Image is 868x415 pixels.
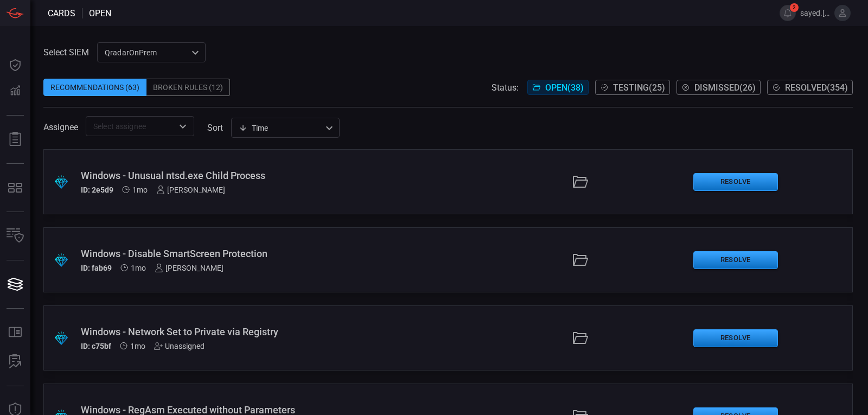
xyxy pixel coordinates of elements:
button: Testing(25) [595,80,670,95]
span: 2 [790,3,799,12]
button: Open [175,119,190,134]
input: Select assignee [89,119,173,133]
div: [PERSON_NAME] [156,186,225,194]
span: Status: [492,82,519,93]
span: open [89,8,111,18]
span: Aug 25, 2025 3:17 AM [130,342,145,350]
span: Sep 07, 2025 3:49 AM [132,186,148,194]
button: 2 [780,5,796,21]
h5: ID: c75bf [81,342,111,350]
button: ALERT ANALYSIS [2,349,28,375]
h5: ID: 2e5d9 [81,186,113,194]
button: Open(38) [527,80,589,95]
span: Sep 01, 2025 7:21 AM [131,264,146,272]
span: Cards [48,8,75,18]
button: Rule Catalog [2,320,28,346]
p: QradarOnPrem [105,47,188,58]
button: Resolved(354) [767,80,853,95]
div: Unassigned [154,342,205,350]
label: sort [207,123,223,133]
button: Dashboard [2,52,28,78]
button: Reports [2,126,28,152]
button: Detections [2,78,28,104]
div: Time [239,123,322,133]
span: Open ( 38 ) [545,82,584,93]
div: Windows - Network Set to Private via Registry [81,326,327,337]
button: Dismissed(26) [676,80,761,95]
div: Windows - Disable SmartScreen Protection [81,248,327,259]
h5: ID: fab69 [81,264,112,272]
button: Resolve [693,251,778,269]
label: Select SIEM [43,47,89,58]
button: MITRE - Detection Posture [2,175,28,201]
span: sayed.[PERSON_NAME] [800,9,830,17]
span: Dismissed ( 26 ) [694,82,756,93]
button: Cards [2,271,28,297]
button: Inventory [2,223,28,249]
button: Resolve [693,329,778,347]
button: Resolve [693,173,778,191]
span: Assignee [43,122,78,132]
span: Resolved ( 354 ) [785,82,848,93]
div: [PERSON_NAME] [155,264,224,272]
div: Recommendations (63) [43,79,146,96]
div: Broken Rules (12) [146,79,230,96]
div: Windows - Unusual ntsd.exe Child Process [81,170,327,181]
span: Testing ( 25 ) [613,82,665,93]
